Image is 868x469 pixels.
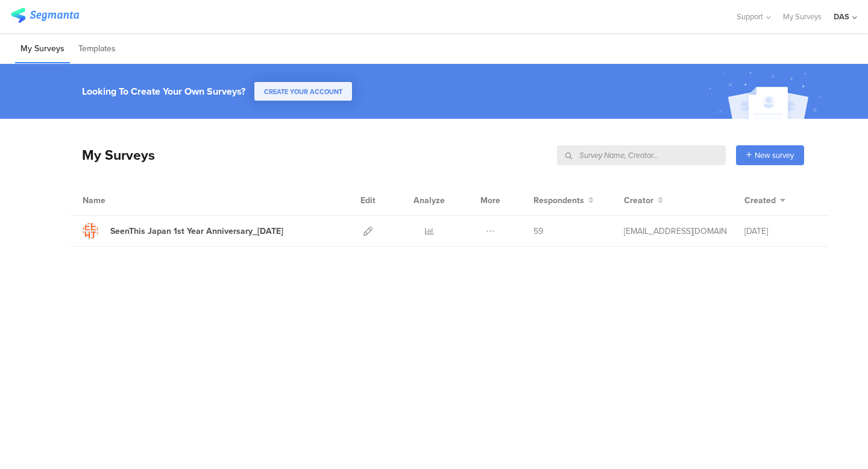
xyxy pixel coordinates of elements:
[624,194,663,207] button: Creator
[557,145,726,165] input: Survey Name, Creator...
[533,194,594,207] button: Respondents
[411,185,447,215] div: Analyze
[705,68,829,122] img: create_account_image.svg
[834,11,849,22] div: DAS
[624,194,653,207] span: Creator
[477,185,503,215] div: More
[82,84,245,98] div: Looking To Create Your Own Surveys?
[83,194,155,207] div: Name
[110,225,283,238] div: SeenThis Japan 1st Year Anniversary_9/10/2025
[744,225,817,238] div: [DATE]
[73,35,121,63] li: Templates
[624,225,726,238] div: t.udagawa@accelerators.jp
[737,11,763,22] span: Support
[744,194,776,207] span: Created
[355,185,381,215] div: Edit
[70,145,155,165] div: My Surveys
[744,194,785,207] button: Created
[264,87,342,96] span: CREATE YOUR ACCOUNT
[755,150,794,161] span: New survey
[15,35,70,63] li: My Surveys
[254,82,352,101] button: CREATE YOUR ACCOUNT
[533,225,543,238] span: 59
[83,223,283,239] a: SeenThis Japan 1st Year Anniversary_[DATE]
[11,8,79,23] img: segmanta logo
[533,194,584,207] span: Respondents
